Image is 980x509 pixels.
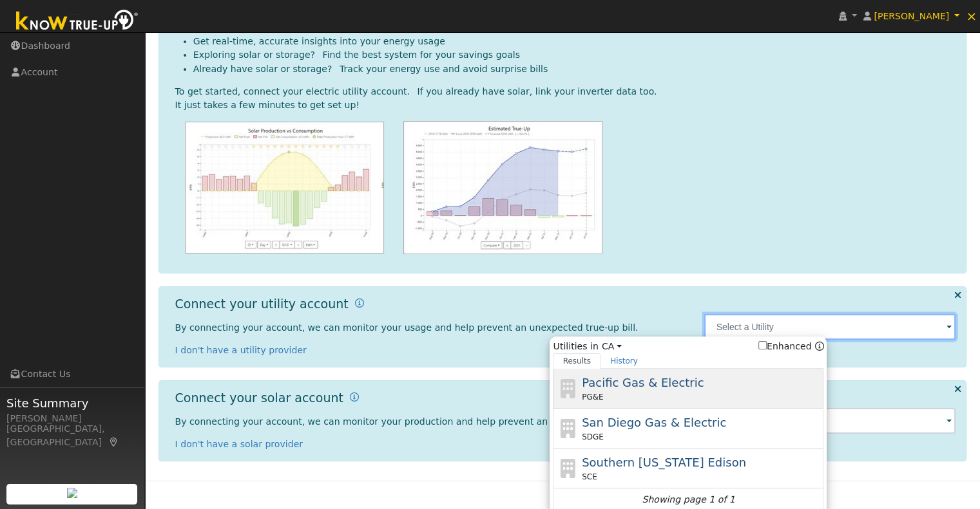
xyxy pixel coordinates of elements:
span: × [966,8,977,24]
i: Showing page 1 of 1 [642,493,735,506]
div: To get started, connect your electric utility account. If you already have solar, link your inver... [175,85,956,98]
a: I don't have a utility provider [175,345,307,355]
img: Know True-Up [10,7,145,36]
label: Enhanced [758,340,812,353]
li: Already have solar or storage? Track your energy use and avoid surprise bills [193,62,956,76]
span: [PERSON_NAME] [874,11,949,21]
span: PG&E [582,391,603,403]
span: Pacific Gas & Electric [582,376,704,389]
h1: Connect your utility account [175,297,349,311]
span: SCE [582,471,597,483]
a: I don't have a solar provider [175,439,303,449]
li: Get real-time, accurate insights into your energy usage [193,35,956,48]
span: Southern [US_STATE] Edison [582,456,746,469]
li: Exploring solar or storage? Find the best system for your savings goals [193,48,956,62]
span: Show enhanced providers [758,340,824,353]
div: [PERSON_NAME] [6,412,138,425]
a: Enhanced Providers [814,341,823,351]
span: SDGE [582,431,604,443]
a: History [600,353,648,369]
img: retrieve [67,488,77,498]
span: Utilities in [553,340,823,353]
a: CA [602,340,622,353]
input: Select an Inverter [704,408,956,434]
div: It just takes a few minutes to get set up! [175,98,956,112]
span: San Diego Gas & Electric [582,416,726,429]
a: Map [108,437,120,447]
span: Site Summary [6,394,138,412]
a: Results [553,353,600,369]
h1: Connect your solar account [175,391,343,405]
div: [GEOGRAPHIC_DATA], [GEOGRAPHIC_DATA] [6,422,138,449]
span: By connecting your account, we can monitor your production and help prevent an unexpected true-up... [175,416,660,427]
input: Enhanced [758,341,767,349]
span: By connecting your account, we can monitor your usage and help prevent an unexpected true-up bill. [175,322,639,333]
input: Select a Utility [704,314,956,340]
